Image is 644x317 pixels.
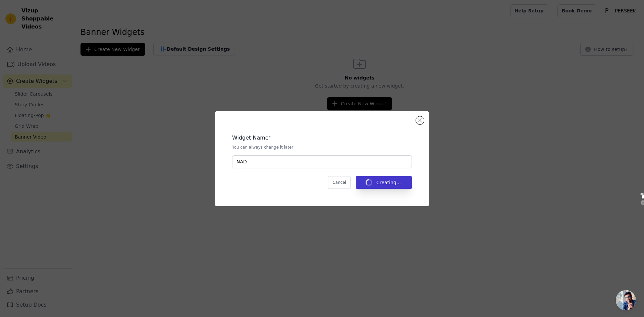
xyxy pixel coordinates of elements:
[232,134,269,142] legend: Widget Name
[232,145,412,150] p: You can always change it later
[328,176,351,189] button: Cancel
[356,176,412,189] button: Creating...
[616,290,636,310] a: 开放式聊天
[416,116,424,124] button: Close modal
